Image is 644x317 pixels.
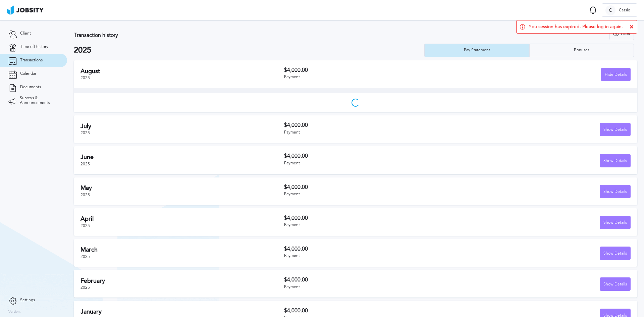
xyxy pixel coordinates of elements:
[80,285,90,290] span: 2025
[571,48,593,53] div: Bonuses
[284,308,458,314] h3: $4,000.00
[529,44,634,57] button: Bonuses
[601,68,630,82] div: Hide Details
[615,8,634,13] span: Cassio
[600,247,631,260] button: Show Details
[610,27,634,41] div: Filter
[7,5,44,15] img: ab4bad089aa723f57921c736e9817d99.png
[80,277,284,284] h2: February
[600,247,630,260] div: Show Details
[284,254,458,258] div: Payment
[80,254,90,259] span: 2025
[284,122,458,128] h3: $4,000.00
[461,48,493,53] div: Pay Statement
[600,216,630,229] div: Show Details
[284,75,458,80] div: Payment
[20,71,36,76] span: Calendar
[284,215,458,221] h3: $4,000.00
[284,161,458,166] div: Payment
[80,193,90,197] span: 2025
[80,68,284,75] h2: August
[284,153,458,159] h3: $4,000.00
[74,32,380,38] h3: Transaction history
[600,154,630,168] div: Show Details
[20,45,48,49] span: Time off history
[80,223,90,228] span: 2025
[80,123,284,130] h2: July
[80,130,90,135] span: 2025
[284,285,458,289] div: Payment
[20,96,59,105] span: Surveys & Announcements
[80,184,284,192] h2: May
[284,130,458,135] div: Payment
[80,162,90,166] span: 2025
[20,298,35,303] span: Settings
[600,216,631,229] button: Show Details
[600,185,630,199] div: Show Details
[284,184,458,190] h3: $4,000.00
[284,67,458,73] h3: $4,000.00
[20,85,41,90] span: Documents
[80,215,284,222] h2: April
[284,277,458,283] h3: $4,000.00
[529,24,623,30] span: You session has expired. Please log in again.
[80,246,284,253] h2: March
[20,58,43,63] span: Transactions
[600,185,631,198] button: Show Details
[80,308,284,315] h2: January
[284,223,458,227] div: Payment
[600,277,631,291] button: Show Details
[600,123,630,137] div: Show Details
[600,154,631,167] button: Show Details
[605,5,615,15] div: C
[609,27,634,40] button: Filter
[80,154,284,161] h2: June
[424,44,529,57] button: Pay Statement
[284,192,458,197] div: Payment
[602,3,637,17] button: CCassio
[8,310,21,314] label: Version:
[600,278,630,291] div: Show Details
[601,68,631,81] button: Hide Details
[20,31,31,36] span: Client
[284,246,458,252] h3: $4,000.00
[600,123,631,136] button: Show Details
[80,75,90,80] span: 2025
[74,46,424,55] h2: 2025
